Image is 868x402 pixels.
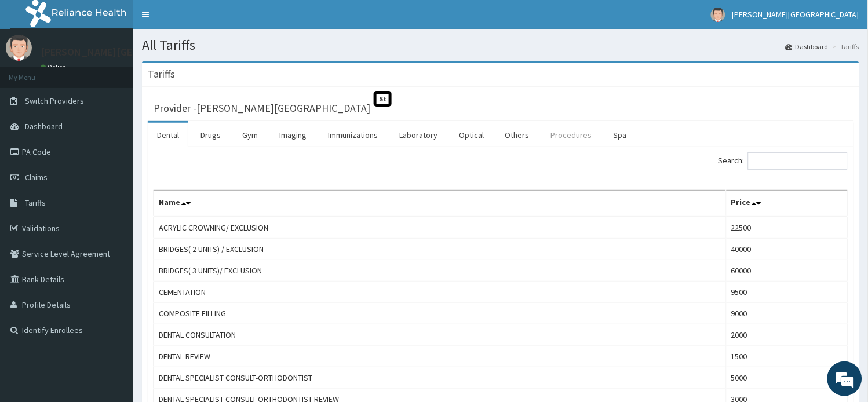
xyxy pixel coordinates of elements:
h3: Tariffs [148,69,175,79]
span: Claims [25,172,48,182]
label: Search: [719,152,848,170]
td: 9000 [726,303,847,324]
td: 9500 [726,282,847,303]
a: Optical [450,123,493,147]
a: Online [41,63,68,71]
img: User Image [711,8,725,22]
h1: All Tariffs [142,38,859,53]
td: DENTAL REVIEW [154,346,727,367]
td: DENTAL SPECIALIST CONSULT-ORTHODONTIST [154,367,727,389]
td: BRIDGES( 2 UNITS) / EXCLUSION [154,239,727,260]
td: 2000 [726,324,847,346]
td: COMPOSITE FILLING [154,303,727,324]
td: 5000 [726,367,847,389]
a: Procedures [542,123,601,147]
a: Gym [233,123,267,147]
span: Dashboard [25,121,63,131]
span: [PERSON_NAME][GEOGRAPHIC_DATA] [732,9,859,20]
li: Tariffs [830,42,859,52]
span: Tariffs [25,198,46,208]
th: Price [726,191,847,217]
span: Switch Providers [25,96,84,106]
td: DENTAL CONSULTATION [154,324,727,346]
td: 22500 [726,217,847,239]
a: Dashboard [786,42,829,52]
td: 40000 [726,239,847,260]
p: [PERSON_NAME][GEOGRAPHIC_DATA] [41,47,212,57]
td: ACRYLIC CROWNING/ EXCLUSION [154,217,727,239]
a: Imaging [270,123,316,147]
h3: Provider - [PERSON_NAME][GEOGRAPHIC_DATA] [154,103,370,114]
img: User Image [6,35,32,61]
th: Name [154,191,727,217]
a: Spa [604,123,636,147]
a: Immunizations [319,123,387,147]
td: BRIDGES( 3 UNITS)/ EXCLUSION [154,260,727,282]
td: 1500 [726,346,847,367]
td: 60000 [726,260,847,282]
a: Drugs [191,123,230,147]
span: St [374,91,392,107]
input: Search: [748,152,848,170]
a: Others [496,123,539,147]
a: Dental [148,123,188,147]
a: Laboratory [390,123,447,147]
td: CEMENTATION [154,282,727,303]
